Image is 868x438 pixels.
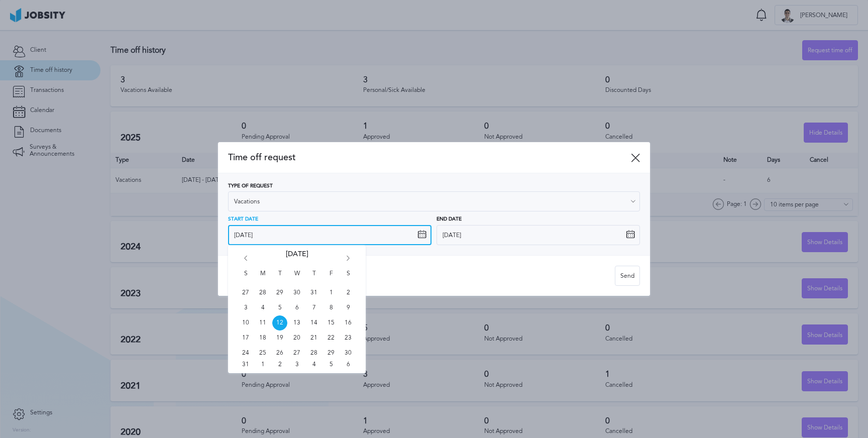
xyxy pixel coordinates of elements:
span: Sun Aug 17 2025 [238,331,253,346]
i: Go back 1 month [241,256,250,265]
span: Thu Aug 21 2025 [306,331,321,346]
span: Thu Aug 14 2025 [306,315,321,331]
span: Thu Aug 07 2025 [306,300,321,315]
span: Tue Aug 05 2025 [272,300,287,315]
span: Sat Aug 09 2025 [341,300,356,315]
span: Thu Aug 28 2025 [306,346,321,361]
span: Sat Aug 30 2025 [341,346,356,361]
span: Time off request [228,152,631,163]
span: M [255,270,270,285]
span: Tue Aug 12 2025 [272,315,287,331]
span: Sat Aug 16 2025 [341,315,356,331]
span: Fri Aug 22 2025 [323,331,339,346]
span: Sat Aug 02 2025 [341,285,356,300]
span: [DATE] [286,250,308,270]
span: Tue Aug 26 2025 [272,346,287,361]
span: Sun Aug 24 2025 [238,346,253,361]
span: Fri Sep 05 2025 [323,361,339,368]
span: Wed Aug 06 2025 [289,300,304,315]
span: Fri Aug 01 2025 [323,285,339,300]
span: Sat Sep 06 2025 [341,361,356,368]
span: Wed Sep 03 2025 [289,361,304,368]
span: End Date [437,216,462,223]
span: Sun Jul 27 2025 [238,285,253,300]
span: W [289,270,304,285]
span: T [306,270,321,285]
span: Mon Aug 11 2025 [255,315,270,331]
span: Start Date [228,216,258,223]
span: Wed Aug 27 2025 [289,346,304,361]
span: Fri Aug 08 2025 [323,300,339,315]
span: Wed Aug 20 2025 [289,331,304,346]
span: Mon Aug 25 2025 [255,346,270,361]
span: Wed Jul 30 2025 [289,285,304,300]
span: Fri Aug 15 2025 [323,315,339,331]
span: Tue Sep 02 2025 [272,361,287,368]
span: Thu Jul 31 2025 [306,285,321,300]
span: Wed Aug 13 2025 [289,315,304,331]
span: F [323,270,339,285]
i: Go forward 1 month [344,256,353,265]
span: Mon Jul 28 2025 [255,285,270,300]
span: S [238,270,253,285]
span: Thu Sep 04 2025 [306,361,321,368]
span: Sun Aug 31 2025 [238,361,253,368]
span: Sat Aug 23 2025 [341,331,356,346]
button: Send [615,266,640,286]
span: T [272,270,287,285]
span: Type of Request [228,183,273,189]
span: Mon Aug 18 2025 [255,331,270,346]
span: S [341,270,356,285]
span: Sun Aug 10 2025 [238,315,253,331]
span: Mon Aug 04 2025 [255,300,270,315]
span: Tue Aug 19 2025 [272,331,287,346]
div: Send [615,266,639,286]
span: Mon Sep 01 2025 [255,361,270,368]
span: Tue Jul 29 2025 [272,285,287,300]
span: Sun Aug 03 2025 [238,300,253,315]
span: Fri Aug 29 2025 [323,346,339,361]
